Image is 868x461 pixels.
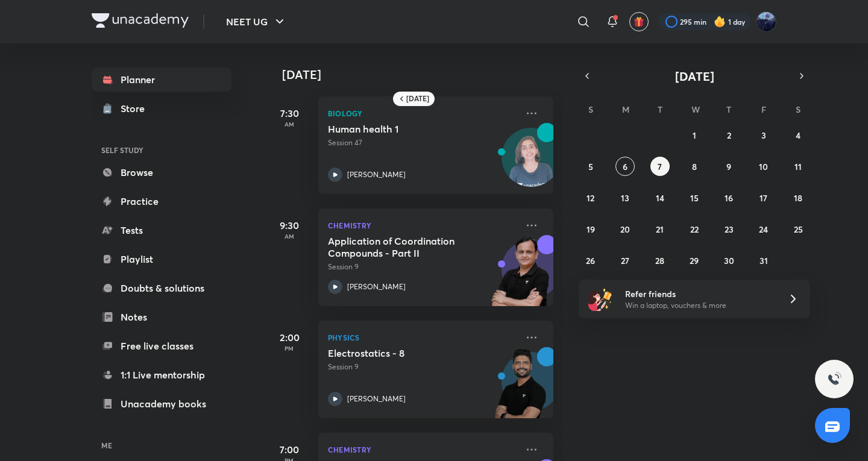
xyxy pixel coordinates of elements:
button: October 19, 2025 [581,219,600,239]
button: [DATE] [596,67,793,84]
abbr: October 7, 2025 [658,161,662,172]
abbr: October 27, 2025 [621,255,629,266]
button: October 9, 2025 [719,157,738,176]
abbr: October 11, 2025 [794,161,802,172]
button: October 31, 2025 [754,251,773,270]
abbr: October 8, 2025 [692,161,697,172]
a: Company Logo [92,13,189,31]
img: Kushagra Singh [756,11,776,32]
button: October 3, 2025 [754,125,773,145]
p: Physics [328,330,517,345]
button: October 11, 2025 [788,157,808,176]
a: Notes [92,305,231,329]
img: referral [588,287,612,311]
abbr: October 5, 2025 [588,161,593,172]
span: [DATE] [675,68,714,84]
button: October 17, 2025 [754,188,773,207]
a: Planner [92,67,231,92]
abbr: October 2, 2025 [727,130,731,141]
abbr: October 28, 2025 [655,255,664,266]
abbr: October 21, 2025 [656,224,664,235]
abbr: October 16, 2025 [725,192,733,204]
abbr: Tuesday [658,104,662,115]
h5: 2:00 [265,330,313,345]
p: PM [265,345,313,352]
a: Playlist [92,247,231,271]
button: October 21, 2025 [650,219,670,239]
p: AM [265,121,313,128]
button: October 7, 2025 [650,157,670,176]
button: October 15, 2025 [685,188,704,207]
button: October 1, 2025 [685,125,704,145]
p: Biology [328,106,517,121]
button: October 12, 2025 [581,188,600,207]
abbr: October 15, 2025 [690,192,699,204]
abbr: Friday [761,104,766,115]
button: October 2, 2025 [719,125,738,145]
a: Practice [92,189,231,213]
abbr: October 14, 2025 [656,192,664,204]
h5: Human health 1 [328,123,478,135]
a: Store [92,96,231,121]
h5: 7:30 [265,106,313,121]
h4: [DATE] [282,67,565,82]
abbr: October 29, 2025 [690,255,699,266]
p: [PERSON_NAME] [347,394,406,404]
button: October 10, 2025 [754,157,773,176]
abbr: October 3, 2025 [761,130,766,141]
h5: 9:30 [265,218,313,233]
abbr: October 23, 2025 [725,224,734,235]
p: [PERSON_NAME] [347,169,406,180]
button: NEET UG [219,10,294,34]
button: October 20, 2025 [615,219,635,239]
button: October 4, 2025 [788,125,808,145]
p: Chemistry [328,218,517,233]
button: October 27, 2025 [615,251,635,270]
abbr: October 17, 2025 [759,192,767,204]
button: October 28, 2025 [650,251,670,270]
a: Doubts & solutions [92,276,231,300]
abbr: October 31, 2025 [759,255,768,266]
h6: SELF STUDY [92,140,231,160]
p: Session 9 [328,262,517,272]
p: Session 47 [328,137,517,148]
h6: [DATE] [406,94,429,104]
button: October 13, 2025 [615,188,635,207]
abbr: October 4, 2025 [796,130,800,141]
abbr: October 20, 2025 [620,224,630,235]
abbr: October 19, 2025 [587,224,595,235]
a: Browse [92,160,231,184]
abbr: October 9, 2025 [726,161,731,172]
abbr: October 24, 2025 [759,224,768,235]
img: streak [714,16,726,28]
abbr: October 13, 2025 [621,192,629,204]
p: AM [265,233,313,240]
img: unacademy [487,347,553,430]
button: avatar [629,12,649,31]
abbr: Sunday [588,104,593,115]
a: 1:1 Live mentorship [92,363,231,387]
h6: Refer friends [625,287,773,300]
button: October 8, 2025 [685,157,704,176]
abbr: October 12, 2025 [587,192,594,204]
abbr: Monday [622,104,629,115]
button: October 25, 2025 [788,219,808,239]
img: ttu [827,372,841,386]
abbr: October 10, 2025 [759,161,768,172]
button: October 16, 2025 [719,188,738,207]
a: Unacademy books [92,392,231,416]
button: October 23, 2025 [719,219,738,239]
abbr: October 1, 2025 [693,130,696,141]
abbr: October 22, 2025 [690,224,699,235]
abbr: October 25, 2025 [794,224,803,235]
h5: Application of Coordination Compounds - Part II [328,235,478,259]
button: October 29, 2025 [685,251,704,270]
h5: 7:00 [265,442,313,457]
abbr: October 30, 2025 [724,255,734,266]
button: October 26, 2025 [581,251,600,270]
img: avatar [634,16,644,27]
p: Chemistry [328,442,517,457]
img: Company Logo [92,13,189,28]
h6: ME [92,435,231,456]
abbr: October 26, 2025 [586,255,595,266]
